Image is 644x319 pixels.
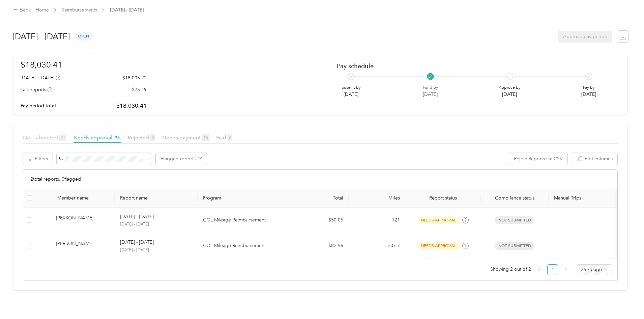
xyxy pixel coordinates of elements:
span: left [537,268,541,272]
span: [DATE] - [DATE] [110,6,144,14]
span: Needs payment [162,134,209,141]
span: 76 [114,134,121,141]
p: COL Mileage Reimbursement [203,216,287,224]
p: [DATE] [499,91,521,98]
div: Page Size [577,264,612,275]
p: [DATE] [581,91,596,98]
li: Next Page [561,264,572,275]
p: Pay period total [21,102,56,109]
td: $82.56 [292,233,349,259]
span: Compliance status [486,195,543,201]
div: Back [13,6,31,14]
p: $25.19 [132,86,147,93]
span: Paid [216,134,232,141]
a: Reimbursements [62,7,97,13]
p: COL Mileage Reimbursement [203,242,287,249]
div: Member name [57,195,109,201]
th: Member name [35,189,115,208]
button: left [534,264,545,275]
iframe: Everlance-gr Chat Button Frame [606,281,644,319]
p: [DATE] [342,91,361,98]
p: Pay by [581,85,596,91]
span: 0 [228,134,232,141]
td: 121 [349,208,405,233]
th: Report name [115,189,198,208]
p: Fund by [423,85,438,91]
div: [DATE] - [DATE] [21,74,60,81]
span: Not submitted [495,242,534,250]
p: [DATE] [423,91,438,98]
p: [DATE] - [DATE] [120,239,154,246]
div: Miles [354,195,400,201]
span: Report status [411,195,475,201]
h2: Pay schedule [337,62,608,70]
a: 1 [548,265,558,275]
span: 25 / page [581,265,608,275]
p: [DATE] - [DATE] [120,247,192,253]
li: Previous Page [534,264,545,275]
span: needs approval [417,242,460,250]
td: COL Mileage Reimbursement [198,208,292,233]
td: $50.05 [292,208,349,233]
button: Flagged reports [156,153,207,165]
p: Submit by [342,85,361,91]
div: 2 total reports, 0 flagged [23,170,617,189]
td: 207.7 [349,233,405,259]
button: Filters [23,153,53,165]
p: Approve by [499,85,521,91]
div: [PERSON_NAME] [56,240,109,252]
div: Late reports [21,86,52,93]
h1: $18,030.41 [21,59,147,71]
span: Needs approval [74,134,121,141]
span: Not submitted [495,216,534,224]
p: Manual Trips [554,195,612,201]
span: 0 [150,134,155,141]
span: Not submitted [23,134,66,141]
p: [DATE] - [DATE] [120,221,192,228]
button: right [561,264,572,275]
button: Edit columns [572,153,617,165]
span: 18 [202,134,209,141]
span: Showing 2 out of 2 [490,264,531,274]
span: open [75,32,93,40]
li: 1 [547,264,558,275]
div: [PERSON_NAME] [56,214,109,226]
div: Total [297,195,343,201]
a: Home [36,7,49,13]
p: $18,005.22 [122,74,147,81]
span: needs approval [417,216,460,224]
h1: [DATE] - [DATE] [12,28,70,45]
span: right [564,268,568,272]
p: [DATE] - [DATE] [120,213,154,220]
button: Reject Reports via CSV [509,153,567,165]
th: Program [198,189,292,208]
span: Rejected [128,134,155,141]
td: COL Mileage Reimbursement [198,233,292,259]
span: 23 [59,134,66,141]
p: $18,030.41 [116,102,147,110]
